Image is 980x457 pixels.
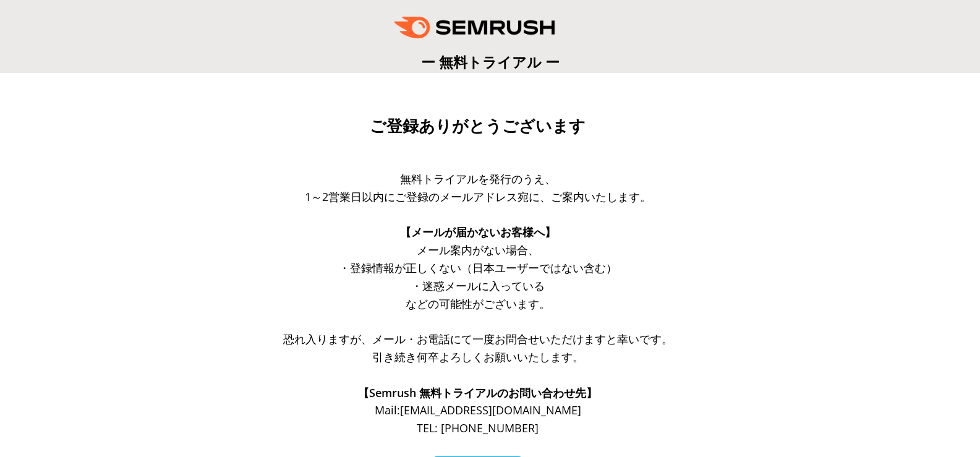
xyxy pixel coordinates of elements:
span: TEL: [PHONE_NUMBER] [417,421,539,435]
span: 【Semrush 無料トライアルのお問い合わせ先】 [358,385,597,400]
span: 恐れ入りますが、メール・お電話にて一度お問合せいただけますと幸いです。 [283,331,673,346]
span: メール案内がない場合、 [417,242,539,257]
span: 引き続き何卒よろしくお願いいたします。 [372,349,584,364]
span: ー 無料トライアル ー [421,52,560,72]
span: 【メールが届かないお客様へ】 [400,224,556,239]
span: ・迷惑メールに入っている [411,278,545,293]
span: などの可能性がございます。 [406,296,550,311]
span: Mail: [EMAIL_ADDRESS][DOMAIN_NAME] [375,403,581,417]
span: 無料トライアルを発行のうえ、 [400,171,556,186]
span: 1～2営業日以内にご登録のメールアドレス宛に、ご案内いたします。 [305,189,651,204]
span: ご登録ありがとうございます [370,117,586,135]
span: ・登録情報が正しくない（日本ユーザーではない含む） [339,260,617,275]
